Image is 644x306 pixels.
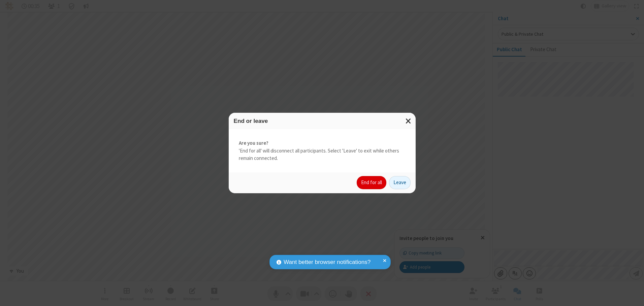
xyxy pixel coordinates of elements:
button: Leave [389,176,411,190]
button: End for all [357,176,386,190]
div: 'End for all' will disconnect all participants. Select 'Leave' to exit while others remain connec... [229,129,416,172]
h3: End or leave [234,118,411,124]
strong: Are you sure? [239,139,406,147]
span: Want better browser notifications? [284,258,371,267]
button: Close modal [401,113,416,129]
